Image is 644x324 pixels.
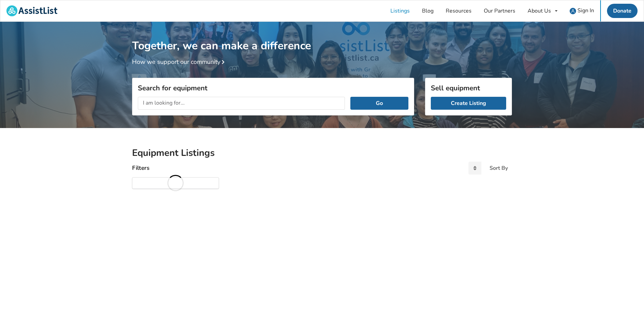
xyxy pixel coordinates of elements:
h4: Filters [132,164,149,172]
a: Our Partners [478,0,521,21]
a: How we support our community [132,58,227,66]
img: user icon [570,8,576,14]
div: About Us [528,8,551,14]
h3: Search for equipment [138,84,408,92]
span: Sign In [577,7,594,14]
h3: Sell equipment [431,84,506,92]
a: Blog [416,0,440,21]
a: Create Listing [431,97,506,110]
input: I am looking for... [138,97,345,110]
h1: Together, we can make a difference [132,22,512,53]
button: Go [350,97,408,110]
div: Sort By [490,165,508,171]
img: assistlist-logo [6,5,57,16]
a: user icon Sign In [564,0,600,21]
a: Resources [440,0,478,21]
a: Listings [384,0,416,21]
a: Donate [607,4,638,18]
h2: Equipment Listings [132,147,512,159]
